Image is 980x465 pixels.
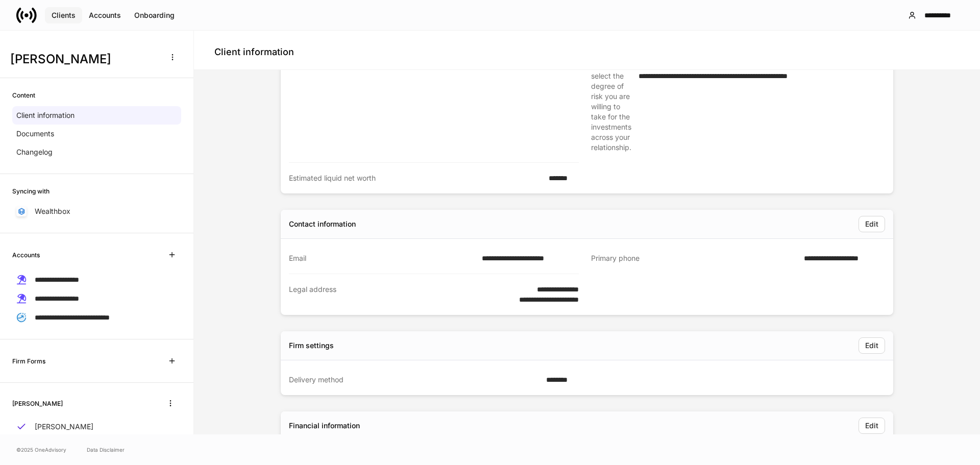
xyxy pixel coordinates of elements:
a: Data Disclaimer [87,446,125,454]
h6: Accounts [12,250,40,260]
span: © 2025 OneAdvisory [16,446,66,454]
h3: [PERSON_NAME] [10,51,158,67]
h6: Firm Forms [12,356,45,366]
a: Wealthbox [12,202,181,221]
h4: Client information [214,46,294,58]
button: Onboarding [128,7,181,23]
button: Clients [45,7,82,23]
a: Client information [12,106,181,125]
div: Clients [52,12,76,19]
h6: Syncing with [12,186,50,196]
div: Contact information [289,219,356,229]
p: [PERSON_NAME] [35,422,93,432]
div: Firm settings [289,340,334,351]
div: Onboarding [134,12,175,19]
p: Wealthbox [35,206,70,216]
div: Email [289,253,476,263]
div: Estimated liquid net worth [289,173,543,183]
button: Edit [859,418,885,434]
a: [PERSON_NAME] [12,418,181,436]
a: Documents [12,125,181,143]
div: Edit [865,221,878,228]
p: Client information [16,110,75,120]
div: Financial information [289,421,360,431]
h6: [PERSON_NAME] [12,399,63,408]
button: Edit [859,337,885,354]
div: Tax bracket [289,61,531,152]
div: Primary phone [591,253,798,264]
p: Documents [16,129,54,139]
p: Changelog [16,147,53,157]
button: Edit [859,216,885,232]
div: Delivery method [289,375,540,385]
a: Changelog [12,143,181,161]
button: Accounts [82,7,128,23]
div: Accounts [89,12,121,19]
div: Legal address [289,284,484,305]
div: Please select the degree of risk you are willing to take for the investments across your relation... [591,61,632,153]
div: Edit [865,422,878,429]
div: Edit [865,342,878,349]
h6: Content [12,90,35,100]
